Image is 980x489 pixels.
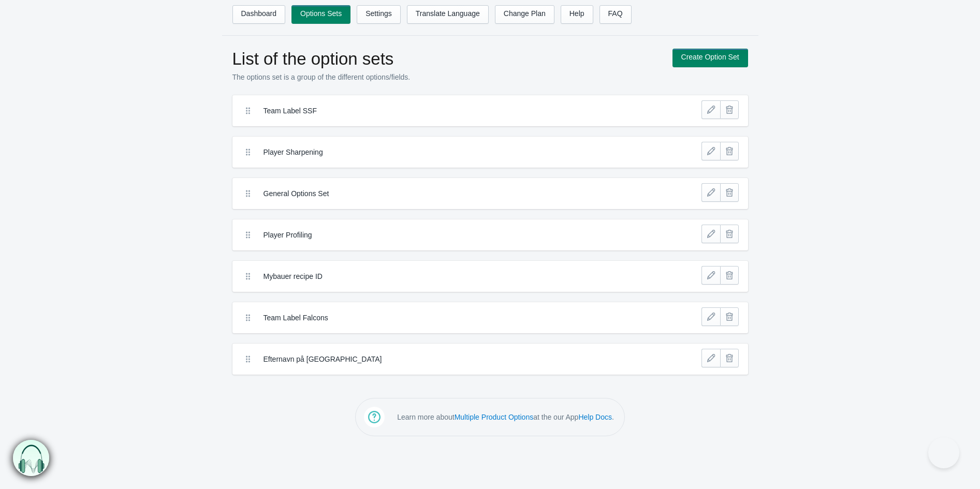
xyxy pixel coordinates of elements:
[455,413,534,421] a: Multiple Product Options
[407,5,489,24] a: Translate Language
[232,72,662,82] p: The options set is a group of the different options/fields.
[232,49,662,69] h1: List of the option sets
[578,413,612,421] a: Help Docs
[672,49,748,67] a: Create Option Set
[357,5,401,24] a: Settings
[232,5,286,24] a: Dashboard
[264,313,641,323] label: Team Label Falcons
[561,5,593,24] a: Help
[264,188,641,199] label: General Options Set
[599,5,632,24] a: FAQ
[264,106,641,116] label: Team Label SSF
[264,271,641,281] label: Mybauer recipe ID
[264,354,641,364] label: Efternavn på [GEOGRAPHIC_DATA]
[495,5,554,24] a: Change Plan
[291,5,350,24] a: Options Sets
[397,412,614,422] p: Learn more about at the our App .
[13,440,50,477] img: bxm.png
[264,230,641,240] label: Player Profiling
[264,147,641,157] label: Player Sharpening
[928,437,959,468] iframe: Toggle Customer Support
